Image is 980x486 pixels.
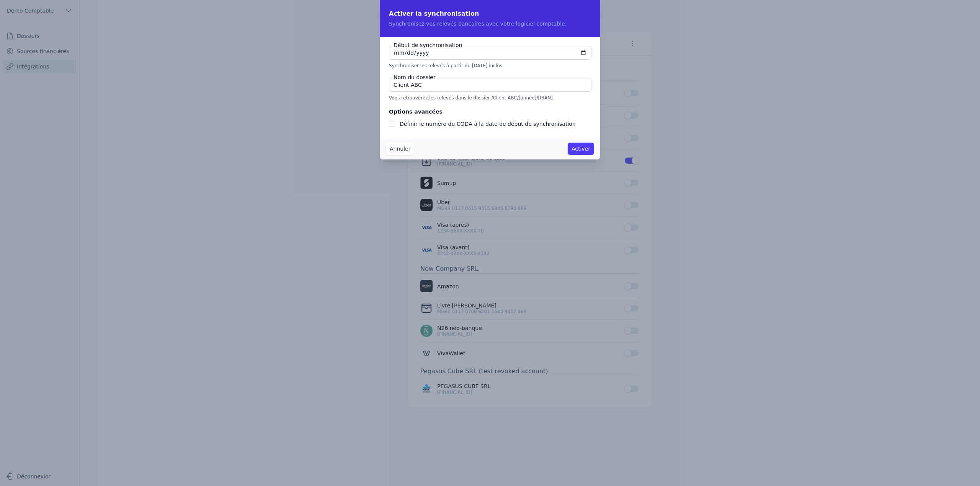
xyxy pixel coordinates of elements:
h2: Activer la synchronisation [389,9,591,18]
p: Synchroniser les relevés à partir du [DATE] inclus. [389,63,591,69]
legend: Options avancées [389,107,443,116]
input: NOM SOCIETE [389,78,591,92]
label: Nom du dossier [392,73,437,81]
p: Vous retrouverez les relevés dans le dossier /Client ABC/[année]/[IBAN] [389,95,591,101]
label: Définir le numéro du CODA à la date de début de synchronisation [400,121,576,127]
label: Début de synchronisation [392,41,464,49]
p: Synchronisez vos relevés bancaires avec votre logiciel comptable. [389,20,591,28]
button: Annuler [386,143,414,155]
button: Activer [568,143,594,155]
